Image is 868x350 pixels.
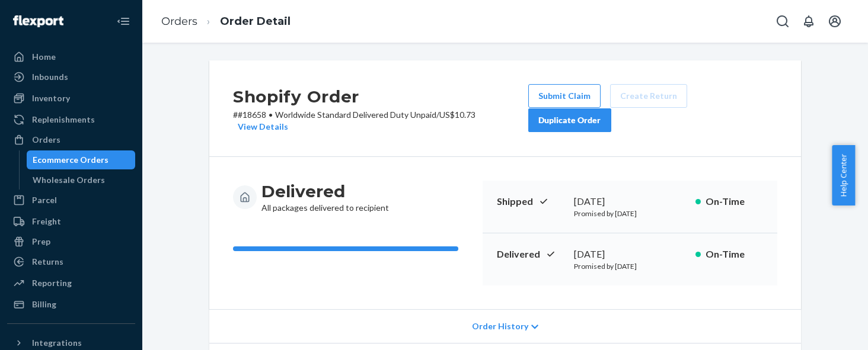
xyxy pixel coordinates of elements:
[7,68,135,86] a: Inbounds
[7,47,135,66] a: Home
[275,110,436,120] span: Worldwide Standard Delivered Duty Unpaid
[528,108,611,132] button: Duplicate Order
[27,150,136,169] a: Ecommerce Orders
[32,236,50,248] div: Prep
[27,171,136,190] a: Wholesale Orders
[32,134,60,146] div: Orders
[33,174,105,186] div: Wholesale Orders
[13,15,63,27] img: Flexport logo
[111,9,135,33] button: Close Navigation
[538,114,601,126] div: Duplicate Order
[610,84,687,108] button: Create Return
[161,15,197,28] a: Orders
[32,256,63,268] div: Returns
[7,274,135,293] a: Reporting
[261,181,389,214] div: All packages delivered to recipient
[706,195,763,208] p: On-Time
[261,181,389,202] h3: Delivered
[7,212,135,231] a: Freight
[7,130,135,149] a: Orders
[7,252,135,271] a: Returns
[472,320,528,332] span: Order History
[574,261,686,271] p: Promised by [DATE]
[32,114,95,126] div: Replenishments
[269,110,273,120] span: •
[497,248,564,261] p: Delivered
[7,232,135,251] a: Prep
[497,195,564,208] p: Shipped
[797,9,821,33] button: Open notifications
[32,298,56,310] div: Billing
[7,89,135,108] a: Inventory
[7,191,135,210] a: Parcel
[574,195,686,208] div: [DATE]
[32,194,57,206] div: Parcel
[7,110,135,129] a: Replenishments
[33,154,108,166] div: Ecommerce Orders
[220,15,291,28] a: Order Detail
[233,109,528,133] p: # #18658 / US$10.73
[771,9,794,33] button: Open Search Box
[574,248,686,261] div: [DATE]
[7,295,135,314] a: Billing
[528,84,601,108] button: Submit Claim
[32,337,82,349] div: Integrations
[152,4,300,39] ol: breadcrumbs
[32,71,68,83] div: Inbounds
[32,92,70,104] div: Inventory
[32,51,56,63] div: Home
[832,145,855,205] button: Help Center
[823,9,847,33] button: Open account menu
[32,277,72,289] div: Reporting
[233,84,528,109] h2: Shopify Order
[233,121,288,133] button: View Details
[706,248,763,261] p: On-Time
[574,208,686,219] p: Promised by [DATE]
[32,216,61,227] div: Freight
